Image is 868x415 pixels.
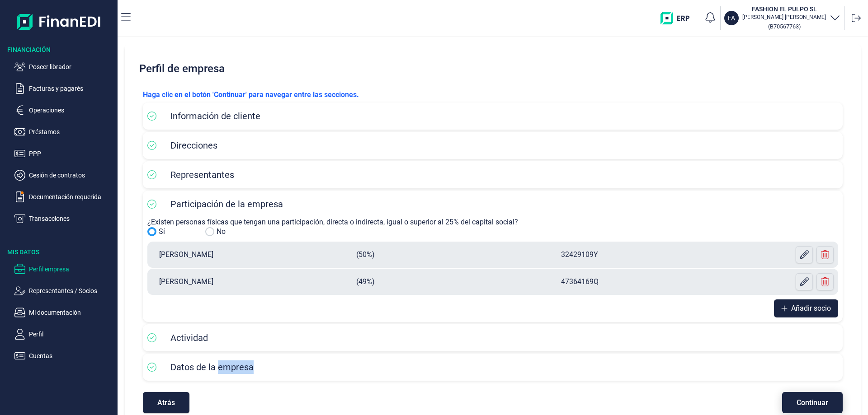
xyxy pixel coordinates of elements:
span: Continuar [797,399,828,406]
p: Perfil [29,329,114,340]
button: Mi documentación [14,307,114,318]
button: PPP [14,148,114,159]
p: 47364169Q [561,276,765,287]
img: Logo de aplicación [17,7,101,36]
h3: FASHION EL PULPO SL [742,5,826,14]
h2: Perfil de empresa [136,55,850,82]
button: Facturas y pagarés [14,83,114,94]
p: Cesión de contratos [29,170,114,181]
button: Añadir socio [774,299,838,317]
label: ¿Existen personas físicas que tengan una participación, directa o indirecta, igual o superior al ... [147,218,518,226]
label: No [217,226,226,237]
button: Continuar [782,392,843,413]
p: Préstamos [29,126,114,137]
span: Atrás [157,399,175,406]
span: Direcciones [170,140,217,151]
button: Perfil [14,329,114,340]
p: Transacciones [29,213,114,224]
p: Perfil empresa [29,264,114,275]
span: Información de cliente [170,111,260,121]
p: Poseer librador [29,61,114,72]
p: FA [728,14,735,23]
p: PPP [29,148,114,159]
button: Cesión de contratos [14,170,114,181]
span: Participación de la empresa [170,199,283,210]
p: Haga clic en el botón 'Continuar' para navegar entre las secciones. [143,89,843,100]
p: [PERSON_NAME] [152,276,356,287]
p: Cuentas [29,350,114,361]
span: Representantes [170,169,234,180]
button: Representantes / Socios [14,285,114,296]
p: Documentación requerida [29,191,114,202]
p: [PERSON_NAME] [PERSON_NAME] [742,14,826,21]
button: Préstamos [14,126,114,137]
p: (49%) [356,276,561,287]
label: Sí [159,226,165,237]
button: Operaciones [14,105,114,116]
p: Mi documentación [29,307,114,318]
span: Datos de la empresa [170,362,254,373]
button: Cuentas [14,350,114,361]
span: Añadir socio [791,303,831,314]
p: Representantes / Socios [29,285,114,296]
p: Operaciones [29,105,114,116]
button: Transacciones [14,213,114,224]
img: erp [660,12,696,24]
button: Poseer librador [14,61,114,72]
p: Facturas y pagarés [29,83,114,94]
small: Copiar cif [768,23,801,30]
button: Documentación requerida [14,191,114,202]
p: (50%) [356,249,561,260]
button: Atrás [143,392,189,413]
button: FAFASHION EL PULPO SL[PERSON_NAME] [PERSON_NAME](B70567763) [724,5,840,32]
button: Perfil empresa [14,264,114,275]
p: 32429109Y [561,249,765,260]
p: [PERSON_NAME] [152,249,356,260]
span: Actividad [170,332,208,343]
